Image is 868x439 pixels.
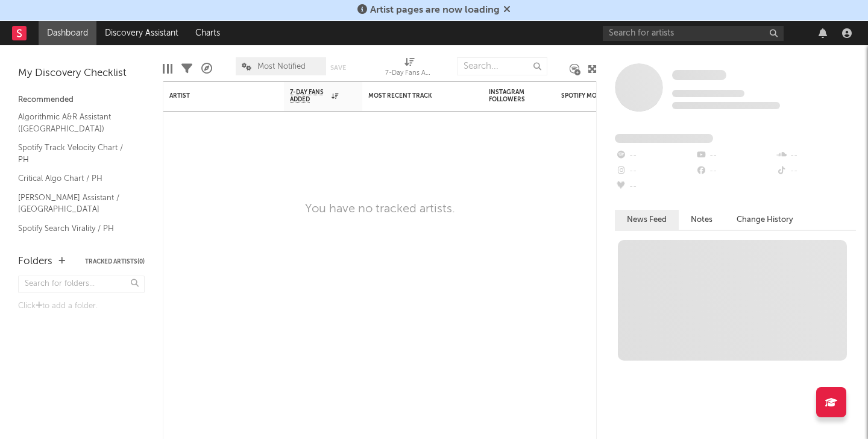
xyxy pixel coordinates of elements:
[776,148,856,163] div: --
[257,63,306,71] span: Most Notified
[85,259,145,265] button: Tracked Artists(0)
[18,254,52,269] div: Folders
[169,92,260,99] div: Artist
[18,66,145,81] div: My Discovery Checklist
[672,90,744,97] span: Tracking Since: [DATE]
[672,69,726,81] a: Some Artist
[615,163,695,179] div: --
[679,210,725,230] button: Notes
[18,276,145,293] input: Search for folders...
[187,21,228,45] a: Charts
[503,5,511,15] span: Dismiss
[672,70,726,80] span: Some Artist
[370,5,500,15] span: Artist pages are now loading
[18,172,133,185] a: Critical Algo Chart / PH
[489,89,531,103] div: Instagram Followers
[290,89,329,103] span: 7-Day Fans Added
[615,134,713,143] span: Fans Added by Platform
[201,51,212,86] div: A&R Pipeline
[305,202,455,216] div: You have no tracked artists.
[18,299,145,314] div: Click to add a folder.
[39,21,96,45] a: Dashboard
[18,222,133,235] a: Spotify Search Virality / PH
[18,93,145,107] div: Recommended
[561,92,652,99] div: Spotify Monthly Listeners
[776,163,856,179] div: --
[163,51,172,86] div: Edit Columns
[18,141,133,166] a: Spotify Track Velocity Chart / PH
[385,66,433,81] div: 7-Day Fans Added (7-Day Fans Added)
[96,21,187,45] a: Discovery Assistant
[615,148,695,163] div: --
[725,210,805,230] button: Change History
[603,26,784,41] input: Search for artists
[181,51,192,86] div: Filters
[695,148,775,163] div: --
[368,92,459,99] div: Most Recent Track
[695,163,775,179] div: --
[615,210,679,230] button: News Feed
[672,102,780,109] span: 0 fans last week
[615,179,695,195] div: --
[18,110,133,135] a: Algorithmic A&R Assistant ([GEOGRAPHIC_DATA])
[18,191,133,216] a: [PERSON_NAME] Assistant / [GEOGRAPHIC_DATA]
[457,57,547,75] input: Search...
[330,65,346,71] button: Save
[385,51,433,86] div: 7-Day Fans Added (7-Day Fans Added)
